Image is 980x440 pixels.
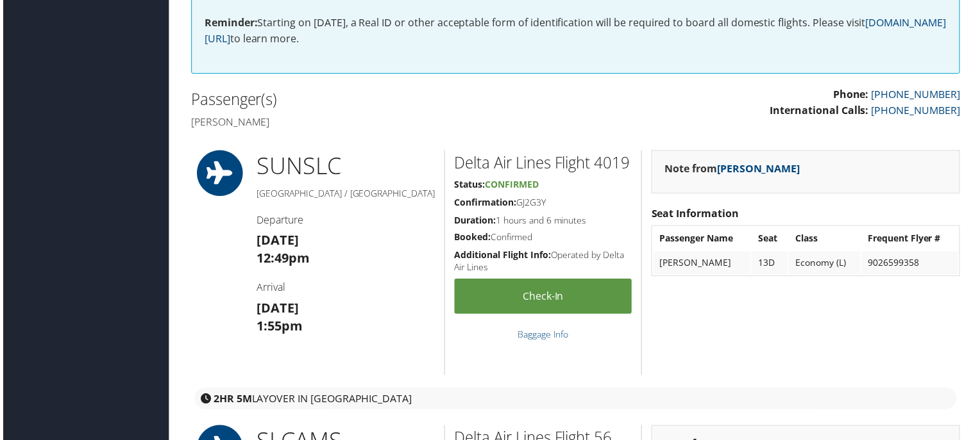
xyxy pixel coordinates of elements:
[791,229,863,252] th: Class
[255,214,434,228] h4: Departure
[255,188,434,201] h5: [GEOGRAPHIC_DATA] / [GEOGRAPHIC_DATA]
[864,253,961,276] td: 9026599358
[753,253,789,276] td: 13D
[454,215,632,228] h5: 1 hours and 6 minutes
[255,301,298,318] strong: [DATE]
[791,253,863,276] td: Economy (L)
[255,151,434,183] h1: SUN SLC
[189,89,566,111] h2: Passenger(s)
[518,330,569,343] a: Baggage Info
[192,390,959,412] div: layover in [GEOGRAPHIC_DATA]
[203,15,949,46] a: [DOMAIN_NAME][URL]
[255,233,298,250] strong: [DATE]
[666,163,802,177] strong: Note from
[485,179,539,191] span: Confirmed
[718,163,802,177] a: [PERSON_NAME]
[255,251,308,268] strong: 12:49pm
[454,232,632,245] h5: Confirmed
[454,281,632,316] a: Check-in
[772,104,871,118] strong: International Calls:
[212,394,250,408] strong: 2HR 5M
[454,153,632,175] h2: Delta Air Lines Flight 4019
[454,232,491,245] strong: Booked:
[835,88,871,102] strong: Phone:
[874,104,963,118] a: [PHONE_NUMBER]
[652,208,740,222] strong: Seat Information
[454,215,496,227] strong: Duration:
[454,250,632,275] h5: Operated by Delta Air Lines
[255,319,301,336] strong: 1:55pm
[654,253,752,276] td: [PERSON_NAME]
[454,179,485,191] strong: Status:
[753,229,789,252] th: Seat
[255,282,434,296] h4: Arrival
[654,229,752,252] th: Passenger Name
[189,115,566,129] h4: [PERSON_NAME]
[203,15,256,29] strong: Reminder:
[874,88,963,102] a: [PHONE_NUMBER]
[454,197,632,210] h5: GJ2G3Y
[454,197,516,209] strong: Confirmation:
[864,229,961,252] th: Frequent Flyer #
[454,250,551,263] strong: Additional Flight Info:
[203,15,949,47] p: Starting on [DATE], a Real ID or other acceptable form of identification will be required to boar...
